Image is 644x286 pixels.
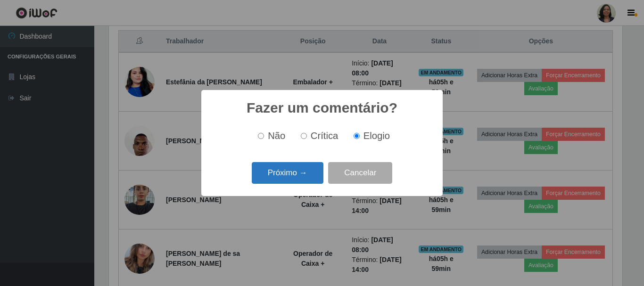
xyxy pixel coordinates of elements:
[252,162,323,184] button: Próximo →
[268,131,285,141] span: Não
[363,131,390,141] span: Elogio
[258,133,264,139] input: Não
[311,131,339,141] span: Crítica
[247,99,397,116] h2: Fazer um comentário?
[354,133,360,139] input: Elogio
[328,162,392,184] button: Cancelar
[301,133,307,139] input: Crítica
